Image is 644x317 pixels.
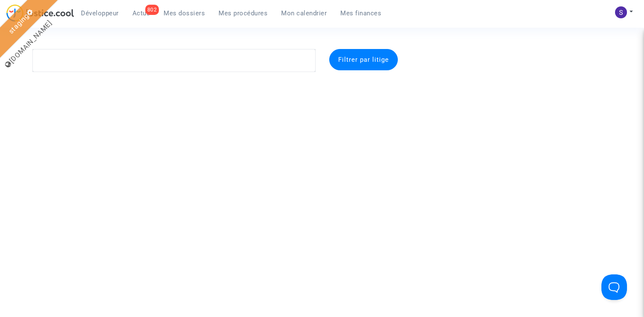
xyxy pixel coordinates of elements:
a: Mes dossiers [157,7,212,20]
a: staging [7,12,31,35]
span: Mes procédures [218,9,267,17]
img: AATXAJzXWKNfJAvGAIGHdyY_gcMIbvvELmlruU_jnevN=s96-c [615,6,627,18]
div: 802 [145,5,159,15]
a: Mes finances [333,7,388,20]
span: Mon calendrier [281,9,327,17]
a: Mon calendrier [274,7,333,20]
a: 802Actus [126,7,157,20]
img: jc-logo.svg [6,4,74,22]
a: Développeur [74,7,126,20]
a: Mes procédures [212,7,274,20]
iframe: Help Scout Beacon - Open [601,274,627,300]
span: Développeur [81,9,119,17]
span: Actus [132,9,150,17]
span: Filtrer par litige [338,56,389,63]
span: Mes dossiers [164,9,205,17]
span: Mes finances [340,9,381,17]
